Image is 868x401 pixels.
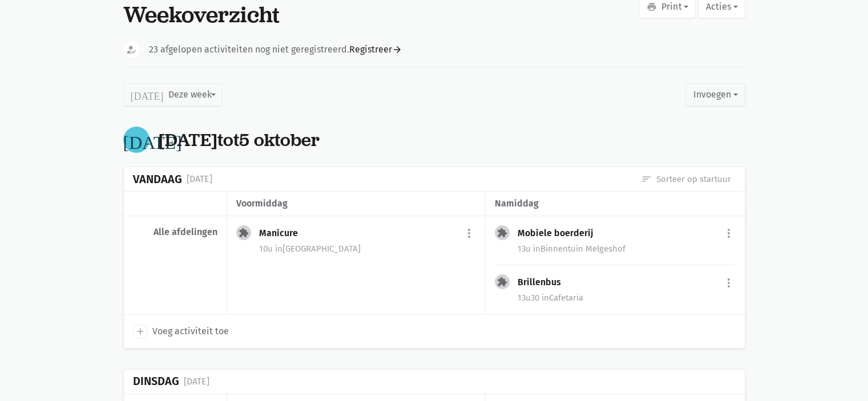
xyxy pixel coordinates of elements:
i: extension [497,277,507,287]
div: Vandaag [133,173,182,186]
div: [DATE] [184,374,209,389]
span: 13u [518,244,531,254]
div: 23 afgelopen activiteiten nog niet geregistreerd. [149,42,402,57]
span: in [542,293,549,303]
i: [DATE] [123,131,182,149]
span: [DATE] [159,128,217,152]
button: Invoegen [685,83,745,106]
a: add Voeg activiteit toe [133,324,229,339]
i: how_to_reg [126,44,137,55]
i: arrow_forward [392,44,402,55]
span: Cafetaria [542,293,583,303]
span: 10u [259,244,273,254]
i: add [135,326,146,337]
div: Mobiele boerderij [518,228,603,239]
div: namiddag [495,196,735,211]
div: tot [159,129,320,151]
span: Binnentuin Melgeshof [533,244,625,254]
i: print [647,2,657,12]
div: Brillenbus [518,277,570,288]
span: Voeg activiteit toe [152,324,229,339]
a: Registreer [349,42,402,57]
i: extension [497,228,507,238]
button: Deze week [123,83,222,106]
div: [DATE] [187,172,212,187]
span: 5 oktober [239,128,320,152]
span: [GEOGRAPHIC_DATA] [275,244,361,254]
div: Alle afdelingen [133,226,217,238]
div: voormiddag [236,196,476,211]
i: sort [641,174,652,184]
div: Weekoverzicht [123,1,280,27]
i: [DATE] [131,90,164,100]
div: Dinsdag [133,375,179,388]
span: in [275,244,282,254]
span: 13u30 [518,293,539,303]
a: Sorteer op startuur [641,173,731,185]
div: Manicure [259,228,307,239]
span: in [533,244,540,254]
i: extension [239,228,249,238]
